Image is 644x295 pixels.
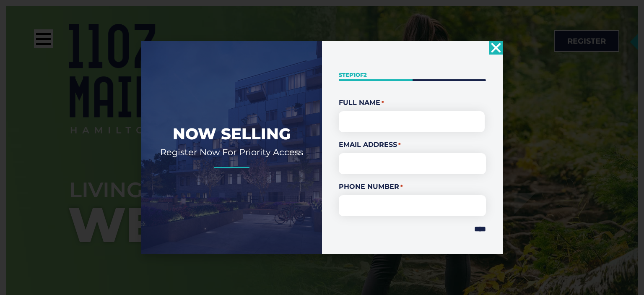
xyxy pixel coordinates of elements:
[339,98,486,108] legend: Full Name
[364,71,367,78] span: 2
[154,146,309,158] h2: Register Now For Priority Access
[339,140,486,150] label: Email Address
[339,182,486,192] label: Phone Number
[489,41,503,55] a: Close
[353,71,356,78] span: 1
[339,71,486,79] p: Step of
[154,124,309,144] h2: Now Selling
